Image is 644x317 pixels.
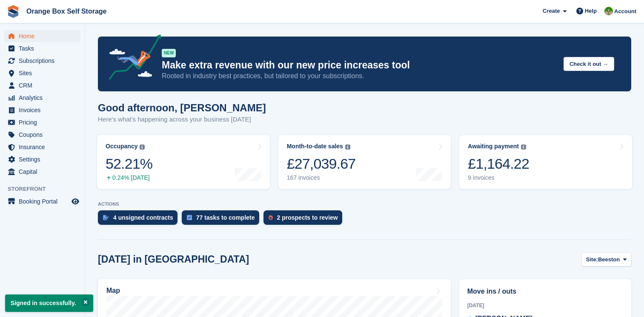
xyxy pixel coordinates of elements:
img: stora-icon-8386f47178a22dfd0bd8f6a31ec36ba5ce8667c1dd55bd0f319d3a0aa187defe.svg [7,5,20,18]
span: Home [19,30,70,42]
p: Here's what's happening across your business [DATE] [98,115,266,125]
div: 4 unsigned contracts [113,214,173,221]
span: Settings [19,153,70,165]
button: Check it out → [564,57,614,71]
img: icon-info-grey-7440780725fd019a000dd9b08b2336e03edf1995a4989e88bcd33f0948082b44.svg [345,144,350,150]
a: Preview store [70,196,80,207]
h1: Good afternoon, [PERSON_NAME] [98,102,266,113]
span: Beeston [598,255,620,264]
a: menu [4,30,80,42]
span: Account [614,7,636,16]
a: 2 prospects to review [263,210,346,229]
img: Eric Smith [604,7,613,15]
p: ACTIONS [98,201,631,207]
div: £27,039.67 [287,155,356,173]
a: menu [4,42,80,54]
span: Site: [586,255,598,264]
img: task-75834270c22a3079a89374b754ae025e5fb1db73e45f91037f5363f120a921f8.svg [187,215,192,220]
div: 167 invoices [287,174,356,181]
a: menu [4,116,80,128]
a: 77 tasks to complete [182,210,263,229]
span: Analytics [19,92,70,104]
div: 52.21% [106,155,152,173]
a: menu [4,67,80,79]
a: menu [4,104,80,116]
span: Pricing [19,116,70,128]
a: 4 unsigned contracts [98,210,182,229]
a: menu [4,92,80,104]
span: Help [585,7,597,15]
div: 77 tasks to complete [196,214,255,221]
p: Make extra revenue with our new price increases tool [162,59,557,71]
span: Booking Portal [19,195,70,207]
a: Orange Box Self Storage [23,4,110,18]
a: menu [4,195,80,207]
p: Rooted in industry best practices, but tailored to your subscriptions. [162,71,557,81]
span: Capital [19,166,70,178]
a: Occupancy 52.21% 0.24% [DATE] [97,135,270,189]
span: Insurance [19,141,70,153]
span: Storefront [8,185,85,193]
a: menu [4,141,80,153]
img: icon-info-grey-7440780725fd019a000dd9b08b2336e03edf1995a4989e88bcd33f0948082b44.svg [521,144,526,150]
a: menu [4,129,80,141]
a: menu [4,79,80,91]
img: prospect-51fa495bee0391a8d652442698ab0144808aea92771e9ea1ae160a38d050c398.svg [269,215,273,220]
div: Occupancy [106,143,137,150]
h2: Move ins / outs [467,286,623,297]
span: Create [543,7,560,15]
span: Invoices [19,104,70,116]
div: £1,164.22 [468,155,529,173]
div: Awaiting payment [468,143,519,150]
span: Tasks [19,42,70,54]
a: Awaiting payment £1,164.22 9 invoices [459,135,632,189]
span: Sites [19,67,70,79]
img: price-adjustments-announcement-icon-8257ccfd72463d97f412b2fc003d46551f7dbcb40ab6d574587a9cd5c0d94... [102,34,161,83]
div: 9 invoices [468,174,529,181]
h2: Map [106,287,120,294]
div: NEW [162,49,176,57]
div: 0.24% [DATE] [106,174,152,181]
button: Site: Beeston [581,252,631,266]
div: Month-to-date sales [287,143,343,150]
span: CRM [19,79,70,91]
span: Subscriptions [19,55,70,67]
h2: [DATE] in [GEOGRAPHIC_DATA] [98,254,249,265]
span: Coupons [19,129,70,141]
div: [DATE] [467,302,623,309]
a: menu [4,55,80,67]
p: Signed in successfully. [5,294,93,312]
img: contract_signature_icon-13c848040528278c33f63329250d36e43548de30e8caae1d1a13099fd9432cc5.svg [103,215,109,220]
a: menu [4,153,80,165]
a: menu [4,166,80,178]
img: icon-info-grey-7440780725fd019a000dd9b08b2336e03edf1995a4989e88bcd33f0948082b44.svg [140,144,145,150]
div: 2 prospects to review [277,214,338,221]
a: Month-to-date sales £27,039.67 167 invoices [278,135,451,189]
